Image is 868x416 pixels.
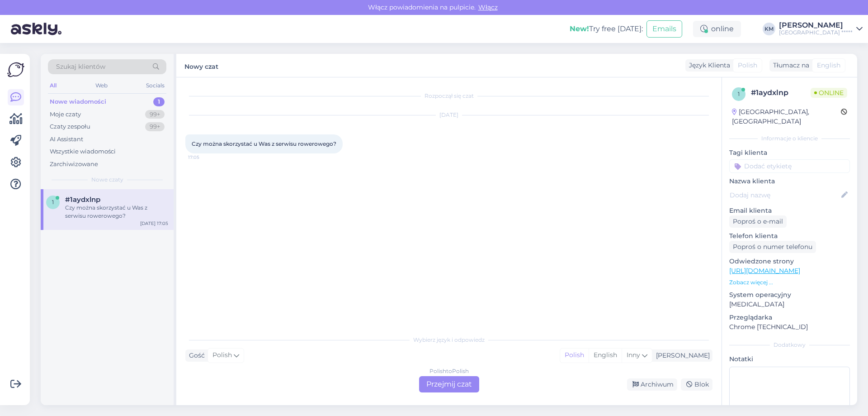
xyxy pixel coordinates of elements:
[685,61,730,70] div: Język Klienta
[646,20,682,38] button: Emails
[50,110,81,119] div: Moje czaty
[729,241,816,253] div: Poproś o numer telefonu
[65,204,168,220] div: Czy można skorzystać u Was z serwisu rowerowego?
[185,92,712,100] div: Rozpoczął się czat
[52,199,54,206] span: 1
[50,97,106,106] div: Nowe wiadomości
[50,135,83,144] div: AI Assistant
[729,290,850,300] p: System operacyjny
[729,354,850,364] p: Notatki
[153,97,165,106] div: 1
[7,61,24,78] img: Askly Logo
[729,267,800,275] a: [URL][DOMAIN_NAME]
[476,3,500,11] span: Włącz
[729,257,850,266] p: Odwiedzone strony
[184,59,218,72] label: Nowy czat
[732,107,841,126] div: [GEOGRAPHIC_DATA], [GEOGRAPHIC_DATA]
[729,177,850,186] p: Nazwa klienta
[192,140,336,147] span: Czy można skorzystać u Was z serwisu rowerowego?
[570,24,643,34] div: Try free [DATE]:
[729,159,850,173] input: Dodać etykietę
[589,349,622,362] div: English
[145,110,165,119] div: 99+
[738,61,757,70] span: Polish
[560,349,589,362] div: Polish
[48,80,58,91] div: All
[185,111,712,119] div: [DATE]
[652,351,710,360] div: [PERSON_NAME]
[419,376,479,392] div: Przejmij czat
[50,147,116,156] div: Wszystkie wiadomości
[751,87,811,98] div: # 1aydxlnp
[185,336,712,344] div: Wybierz język i odpowiedz
[94,80,109,91] div: Web
[729,322,850,332] p: Chrome [TECHNICAL_ID]
[769,61,809,70] div: Tłumacz na
[811,88,847,98] span: Online
[763,23,775,35] div: KM
[729,313,850,322] p: Przeglądarka
[729,231,850,241] p: Telefon klienta
[188,154,222,161] span: 17:05
[145,122,165,131] div: 99+
[56,62,105,72] span: Szukaj klientów
[50,122,90,131] div: Czaty zespołu
[738,91,740,97] span: 1
[144,80,166,91] div: Socials
[570,24,589,33] b: New!
[212,350,232,360] span: Polish
[729,134,850,143] div: Informacje o kliencie
[50,160,98,169] div: Zarchiwizowane
[429,367,469,375] div: Polish to Polish
[729,148,850,158] p: Tagi klienta
[729,206,850,215] p: Email klienta
[693,21,741,37] div: online
[729,278,850,287] p: Zobacz więcej ...
[729,300,850,309] p: [MEDICAL_DATA]
[817,61,840,70] span: English
[681,378,712,391] div: Blok
[729,215,787,228] div: Poproś o e-mail
[627,378,677,391] div: Archiwum
[779,22,863,36] a: [PERSON_NAME][GEOGRAPHIC_DATA] *****
[627,351,640,359] span: Inny
[91,176,123,184] span: Nowe czaty
[185,351,205,360] div: Gość
[140,220,168,227] div: [DATE] 17:05
[779,22,853,29] div: [PERSON_NAME]
[730,190,840,200] input: Dodaj nazwę
[729,341,850,349] div: Dodatkowy
[65,196,100,204] span: #1aydxlnp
